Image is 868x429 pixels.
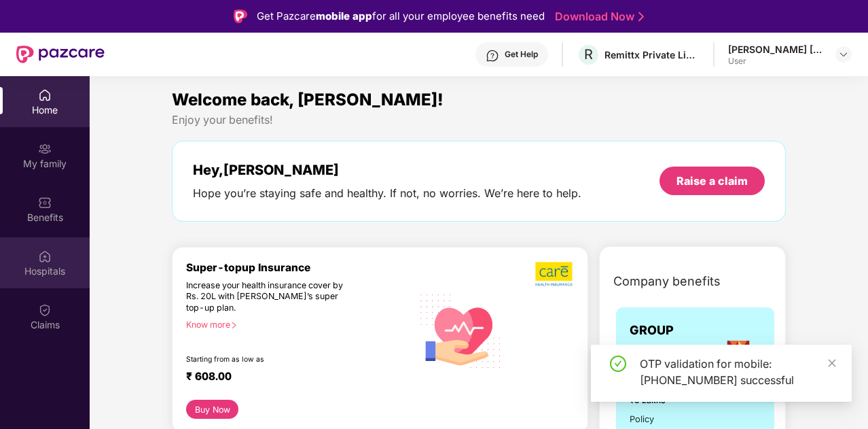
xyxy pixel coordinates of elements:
span: Welcome back, [PERSON_NAME]! [172,90,444,109]
div: Super-topup Insurance [186,261,412,274]
span: right [230,322,238,329]
div: Get Pazcare for all your employee benefits need [257,8,545,24]
div: User [728,56,823,67]
img: svg+xml;base64,PHN2ZyBpZD0iRHJvcGRvd24tMzJ4MzIiIHhtbG5zPSJodHRwOi8vd3d3LnczLm9yZy8yMDAwL3N2ZyIgd2... [838,49,849,60]
strong: mobile app [316,10,372,22]
div: Enjoy your benefits! [172,113,786,127]
img: svg+xml;base64,PHN2ZyBpZD0iSG9tZSIgeG1sbnM9Imh0dHA6Ly93d3cudzMub3JnLzIwMDAvc3ZnIiB3aWR0aD0iMjAiIG... [38,88,52,102]
img: New Pazcare Logo [16,46,105,63]
img: svg+xml;base64,PHN2ZyBpZD0iSGVscC0zMngzMiIgeG1sbnM9Imh0dHA6Ly93d3cudzMub3JnLzIwMDAvc3ZnIiB3aWR0aD... [486,49,499,63]
img: b5dec4f62d2307b9de63beb79f102df3.png [535,261,574,287]
span: check-circle [610,356,626,372]
img: svg+xml;base64,PHN2ZyB3aWR0aD0iMjAiIGhlaWdodD0iMjAiIHZpZXdCb3g9IjAgMCAyMCAyMCIgZmlsbD0ibm9uZSIgeG... [38,142,52,156]
span: close [827,358,837,368]
div: Starting from as low as [186,355,355,364]
div: Know more [186,320,404,329]
img: Stroke [638,10,644,24]
span: Company benefits [613,272,721,291]
img: svg+xml;base64,PHN2ZyBpZD0iQ2xhaW0iIHhtbG5zPSJodHRwOi8vd3d3LnczLm9yZy8yMDAwL3N2ZyIgd2lkdGg9IjIwIi... [38,303,52,317]
button: Buy Now [186,400,238,419]
div: Increase your health insurance cover by Rs. 20L with [PERSON_NAME]’s super top-up plan. [186,280,354,314]
span: R [584,46,593,63]
img: svg+xml;base64,PHN2ZyB4bWxucz0iaHR0cDovL3d3dy53My5vcmcvMjAwMC9zdmciIHhtbG5zOnhsaW5rPSJodHRwOi8vd3... [412,281,509,379]
img: svg+xml;base64,PHN2ZyBpZD0iSG9zcGl0YWxzIiB4bWxucz0iaHR0cDovL3d3dy53My5vcmcvMjAwMC9zdmciIHdpZHRoPS... [38,250,52,263]
div: ₹ 608.00 [186,370,399,386]
div: Hey, [PERSON_NAME] [193,162,581,178]
div: Get Help [505,49,538,60]
div: Remittx Private Limited [604,48,700,61]
div: Raise a claim [676,173,748,188]
a: Download Now [555,10,640,24]
div: Hope you’re staying safe and healthy. If not, no worries. We’re here to help. [193,186,581,201]
span: GROUP HEALTH INSURANCE [630,321,716,379]
img: insurerLogo [720,331,757,368]
img: svg+xml;base64,PHN2ZyBpZD0iQmVuZWZpdHMiIHhtbG5zPSJodHRwOi8vd3d3LnczLm9yZy8yMDAwL3N2ZyIgd2lkdGg9Ij... [38,196,52,209]
div: [PERSON_NAME] [PERSON_NAME] [728,43,823,56]
div: OTP validation for mobile: [PHONE_NUMBER] successful [640,356,835,388]
img: Logo [234,10,247,23]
